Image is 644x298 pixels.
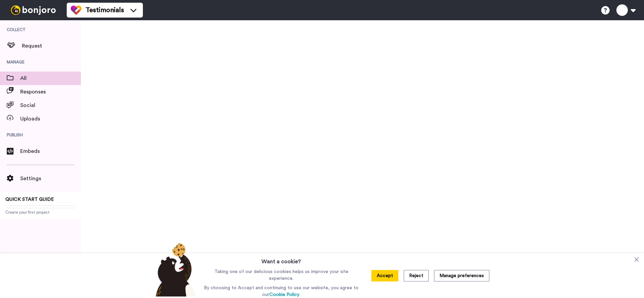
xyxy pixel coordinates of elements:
span: Uploads [20,115,81,123]
span: QUICK START GUIDE [5,197,54,202]
h3: Want a cookie? [262,253,301,266]
button: Reject [404,270,429,281]
button: Manage preferences [434,270,489,281]
a: Cookie Policy [269,292,299,297]
p: Taking one of our delicious cookies helps us improve your site experience. [202,268,360,282]
span: Responses [20,88,81,96]
span: Request [22,42,81,50]
span: All [20,74,81,82]
p: By choosing to Accept and continuing to use our website, you agree to our . [202,285,360,298]
span: Embeds [20,147,81,155]
span: Settings [20,174,81,183]
button: Accept [371,270,398,281]
img: bear-with-cookie.png [150,243,200,297]
img: bj-logo-header-white.svg [8,5,59,15]
span: Create your first project [5,210,75,215]
img: tm-color.svg [71,5,82,16]
span: Testimonials [86,5,124,15]
span: Social [20,101,81,109]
